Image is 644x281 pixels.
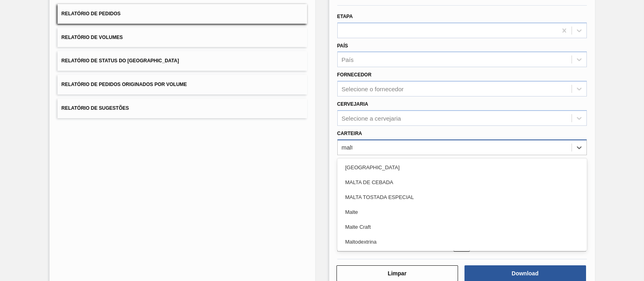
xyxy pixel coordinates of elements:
[62,58,179,64] span: Relatório de Status do [GEOGRAPHIC_DATA]
[342,86,404,92] div: Selecione o fornecedor
[337,101,368,107] label: Cervejaria
[337,72,372,78] label: Fornecedor
[337,14,353,19] label: Etapa
[337,205,587,219] div: Malte
[337,43,348,49] label: País
[337,219,587,234] div: Malte Craft
[342,56,354,63] div: País
[58,75,307,94] button: Relatório de Pedidos Originados por Volume
[337,190,587,205] div: MALTA TOSTADA ESPECIAL
[62,35,123,40] span: Relatório de Volumes
[58,51,307,71] button: Relatório de Status do [GEOGRAPHIC_DATA]
[58,98,307,118] button: Relatório de Sugestões
[342,115,401,121] div: Selecione a cervejaria
[337,131,362,136] label: Carteira
[58,28,307,47] button: Relatório de Volumes
[58,4,307,24] button: Relatório de Pedidos
[337,234,587,249] div: Maltodextrina
[337,175,587,190] div: MALTA DE CEBADA
[62,82,187,87] span: Relatório de Pedidos Originados por Volume
[62,105,129,111] span: Relatório de Sugestões
[337,160,587,175] div: [GEOGRAPHIC_DATA]
[62,11,121,16] span: Relatório de Pedidos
